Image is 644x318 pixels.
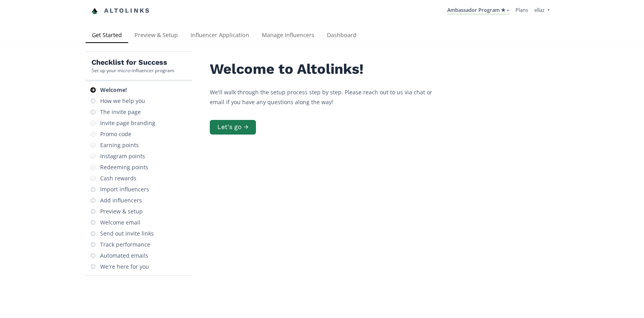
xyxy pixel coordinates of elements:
[91,8,98,14] img: favicon-32x32.png
[91,58,174,67] h5: Checklist for Success
[515,6,528,13] a: Plans
[100,119,155,127] div: Invite page branding
[447,6,509,15] a: Ambassador Program ★
[100,230,154,238] div: Send out invite links
[534,6,545,13] span: ellaz
[100,263,149,271] div: We're here for you
[100,141,139,149] div: Earning points
[100,130,131,138] div: Promo code
[86,28,128,44] a: Get Started
[100,196,142,204] div: Add influencers
[100,152,145,160] div: Instagram points
[100,185,149,193] div: Import influencers
[100,208,143,215] div: Preview & setup
[321,28,363,44] a: Dashboard
[100,108,141,116] div: The invite page
[184,28,256,44] a: Influencer Application
[210,61,446,77] h2: Welcome to Altolinks!
[100,97,145,105] div: How we help you
[128,28,184,44] a: Preview & Setup
[91,67,174,74] div: Set up your micro-influencer program
[210,120,256,135] button: Let's go →
[256,28,321,44] a: Manage Influencers
[534,6,549,15] a: ellaz
[210,87,446,107] p: We'll walk through the setup process step by step. Please reach out to us via chat or email if yo...
[100,86,127,94] div: Welcome!
[100,219,140,226] div: Welcome email
[100,252,148,260] div: Automated emails
[100,174,136,182] div: Cash rewards
[100,163,148,171] div: Redeeming points
[100,241,150,249] div: Track performance
[91,4,151,17] a: Altolinks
